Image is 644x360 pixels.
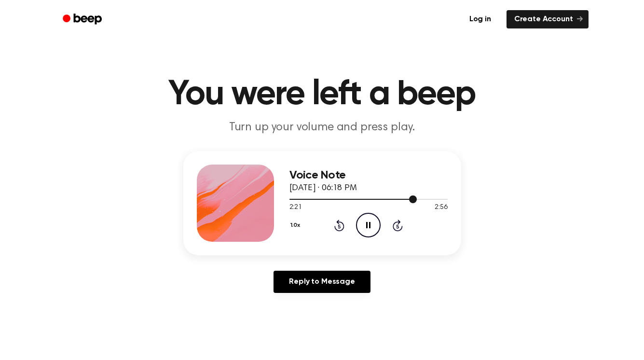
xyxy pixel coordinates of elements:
[435,203,447,213] span: 2:56
[289,169,448,182] h3: Voice Note
[56,10,110,29] a: Beep
[507,10,589,28] a: Create Account
[289,217,304,234] button: 1.0x
[75,77,569,112] h1: You were left a beep
[274,271,370,293] a: Reply to Message
[289,203,302,213] span: 2:21
[289,184,357,193] span: [DATE] · 06:18 PM
[460,8,501,30] a: Log in
[137,120,507,136] p: Turn up your volume and press play.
